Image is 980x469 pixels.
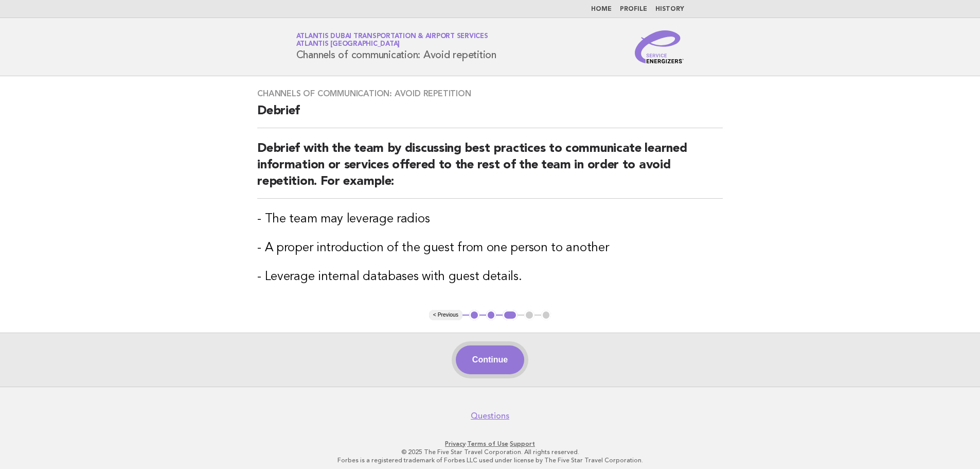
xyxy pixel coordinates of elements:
h2: Debrief [257,103,723,128]
button: Continue [456,345,524,374]
button: 3 [503,310,518,320]
h3: - A proper introduction of the guest from one person to another [257,240,723,256]
p: © 2025 The Five Star Travel Corporation. All rights reserved. [175,448,805,456]
h1: Channels of communication: Avoid repetition [296,33,496,60]
h3: Channels of communication: Avoid repetition [257,89,723,99]
p: · · [175,440,805,448]
span: Atlantis [GEOGRAPHIC_DATA] [296,41,400,48]
a: Terms of Use [467,440,508,447]
a: Profile [620,6,647,12]
h2: Debrief with the team by discussing best practices to communicate learned information or services... [257,141,723,199]
img: Service Energizers [635,30,684,63]
a: Atlantis Dubai Transportation & Airport ServicesAtlantis [GEOGRAPHIC_DATA] [296,33,488,47]
h3: - The team may leverage radios [257,211,723,228]
button: 1 [469,310,479,320]
button: 2 [486,310,496,320]
a: History [655,6,684,12]
button: < Previous [429,310,462,320]
a: Home [591,6,612,12]
a: Questions [471,411,509,421]
h3: - Leverage internal databases with guest details. [257,269,723,285]
p: Forbes is a registered trademark of Forbes LLC used under license by The Five Star Travel Corpora... [175,456,805,464]
a: Support [510,440,535,447]
a: Privacy [445,440,466,447]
